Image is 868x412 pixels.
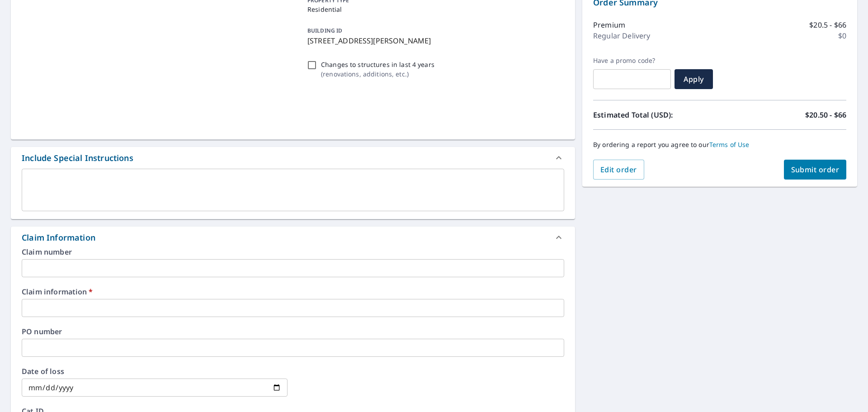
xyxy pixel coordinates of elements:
p: ( renovations, additions, etc. ) [321,69,434,79]
label: Have a promo code? [593,57,671,65]
p: Residential [307,5,561,14]
label: Date of loss [22,368,288,375]
div: Claim Information [22,232,95,244]
p: $20.50 - $66 [805,109,846,120]
span: Edit order [600,165,637,175]
button: Edit order [593,160,644,180]
a: Terms of Use [709,140,750,149]
button: Apply [675,69,713,89]
p: BUILDING ID [307,27,342,34]
div: Include Special Instructions [11,147,575,169]
p: $0 [838,30,846,41]
p: Estimated Total (USD): [593,109,720,120]
span: Apply [682,74,706,84]
p: Regular Delivery [593,30,650,41]
button: Submit order [784,160,847,180]
p: By ordering a report you agree to our [593,141,846,149]
label: Claim number [22,248,564,256]
label: PO number [22,328,564,335]
div: Claim Information [11,227,575,248]
p: [STREET_ADDRESS][PERSON_NAME] [307,35,561,46]
p: Changes to structures in last 4 years [321,60,434,69]
p: $20.5 - $66 [809,19,846,30]
div: Include Special Instructions [22,152,133,164]
label: Claim information [22,288,564,295]
p: Premium [593,19,625,30]
span: Submit order [791,165,840,175]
